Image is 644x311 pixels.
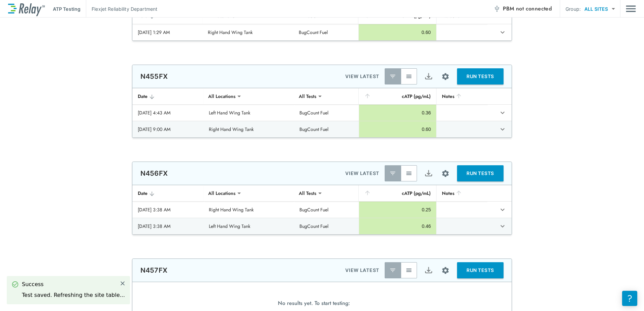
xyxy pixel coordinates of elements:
[140,169,168,177] p: N456FX
[437,262,454,279] button: Site setup
[437,68,454,85] button: Site setup
[364,223,431,230] div: 0.46
[203,90,240,103] div: All Locations
[497,107,508,118] button: expand row
[389,267,396,274] img: Latest
[497,124,508,135] button: expand row
[140,72,168,80] p: N455FX
[203,202,294,218] td: Right Hand Wing Tank
[132,88,203,105] th: Date
[138,109,198,116] div: [DATE] 4:43 AM
[424,266,433,275] img: Export Icon
[493,5,500,12] img: Offline Icon
[491,2,554,15] button: PBM not connected
[294,121,359,137] td: BugCount Fuel
[22,291,125,299] div: Test saved. Refreshing the site table...
[497,27,508,38] button: expand row
[294,90,321,103] div: All Tests
[293,24,358,40] td: BugCount Fuel
[622,291,637,306] iframe: Resource center
[406,267,412,274] img: View All
[138,29,197,36] div: [DATE] 1:29 AM
[132,8,512,41] table: sticky table
[626,2,636,15] img: Drawer Icon
[457,262,504,278] button: RUN TESTS
[132,88,512,138] table: sticky table
[457,68,504,84] button: RUN TESTS
[420,165,437,181] button: Export
[364,189,431,197] div: cATP (pg/mL)
[294,105,359,121] td: BugCount Fuel
[140,266,167,274] p: N457FX
[22,280,125,288] div: Success
[437,165,454,182] button: Site setup
[497,220,508,232] button: expand row
[497,204,508,215] button: expand row
[441,266,450,275] img: Settings Icon
[503,4,552,13] span: PBM
[132,185,512,235] table: sticky table
[420,262,437,278] button: Export
[424,72,433,81] img: Export Icon
[406,73,412,80] img: View All
[406,170,412,177] img: View All
[138,223,198,230] div: [DATE] 3:38 AM
[442,92,482,100] div: Notes
[203,121,294,137] td: Right Hand Wing Tank
[203,105,294,121] td: Left Hand Wing Tank
[345,72,379,80] p: VIEW LATEST
[516,5,552,12] span: not connected
[420,68,437,84] button: Export
[364,29,431,36] div: 0.60
[442,189,482,197] div: Notes
[626,2,636,15] button: Main menu
[389,170,396,177] img: Latest
[120,280,126,286] img: Close Icon
[364,126,431,133] div: 0.60
[138,126,198,133] div: [DATE] 9:00 AM
[8,2,45,16] img: LuminUltra Relay
[424,169,433,178] img: Export Icon
[364,109,431,116] div: 0.36
[294,202,359,218] td: BugCount Fuel
[12,281,19,288] img: Success
[441,72,450,81] img: Settings Icon
[132,185,203,202] th: Date
[203,186,240,200] div: All Locations
[345,266,379,274] p: VIEW LATEST
[294,186,321,200] div: All Tests
[53,5,80,12] p: ATP Testing
[138,206,198,213] div: [DATE] 3:38 AM
[202,24,293,40] td: Right Hand Wing Tank
[457,165,504,181] button: RUN TESTS
[364,92,431,100] div: cATP (pg/mL)
[364,206,431,213] div: 0.25
[294,218,359,234] td: BugCount Fuel
[92,5,157,12] p: Flexjet Reliability Department
[566,5,581,12] p: Group:
[389,73,396,80] img: Latest
[345,169,379,177] p: VIEW LATEST
[441,169,450,178] img: Settings Icon
[203,218,294,234] td: Left Hand Wing Tank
